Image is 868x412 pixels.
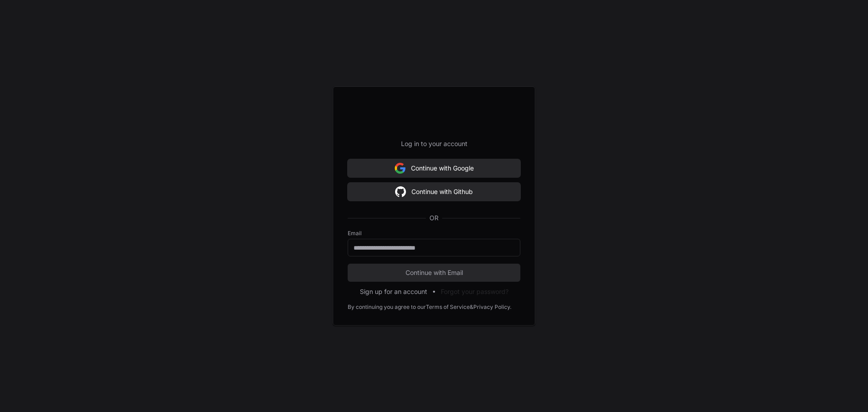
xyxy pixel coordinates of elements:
[473,303,511,311] a: Privacy Policy.
[426,303,470,311] a: Terms of Service
[470,303,473,311] div: &
[348,183,520,201] button: Continue with Github
[426,213,442,223] span: OR
[360,287,427,296] button: Sign up for an account
[348,264,520,282] button: Continue with Email
[348,268,520,277] span: Continue with Email
[395,183,406,201] img: Sign in with google
[348,159,520,177] button: Continue with Google
[348,139,520,148] p: Log in to your account
[348,230,520,237] label: Email
[441,287,509,296] button: Forgot your password?
[395,159,406,177] img: Sign in with google
[348,303,426,311] div: By continuing you agree to our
